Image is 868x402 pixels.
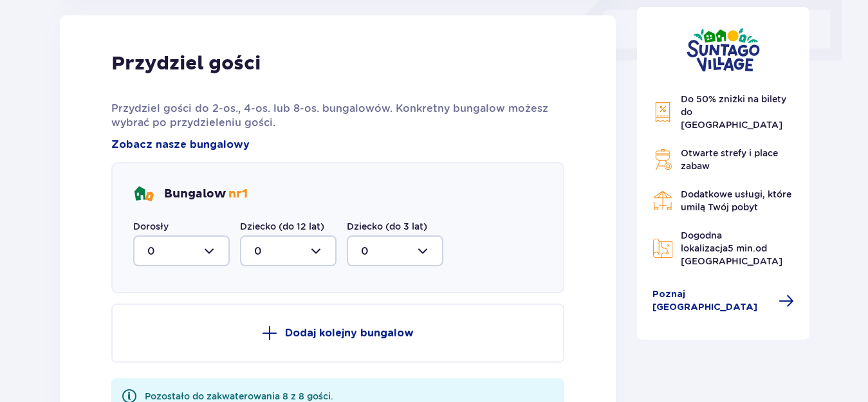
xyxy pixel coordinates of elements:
a: Poznaj [GEOGRAPHIC_DATA] [652,288,794,314]
span: Dodatkowe usługi, które umilą Twój pobyt [681,189,791,212]
p: Bungalow [164,187,248,202]
span: Otwarte strefy i place zabaw [681,148,778,171]
button: Dodaj kolejny bungalow [111,304,565,363]
img: Discount Icon [652,102,673,123]
img: Map Icon [652,238,673,259]
a: Zobacz nasze bungalowy [111,138,250,152]
span: nr 1 [228,187,248,201]
span: Do 50% zniżki na bilety do [GEOGRAPHIC_DATA] [681,94,786,130]
span: Dogodna lokalizacja od [GEOGRAPHIC_DATA] [681,230,782,266]
img: Suntago Village [687,28,760,72]
img: bungalows Icon [133,184,154,205]
p: Przydziel gości do 2-os., 4-os. lub 8-os. bungalowów. Konkretny bungalow możesz wybrać po przydzi... [111,102,565,130]
span: 5 min. [728,243,755,253]
label: Dziecko (do 12 lat) [240,220,324,233]
img: Grill Icon [652,149,673,170]
label: Dziecko (do 3 lat) [347,220,427,233]
p: Dodaj kolejny bungalow [285,326,414,340]
img: Restaurant Icon [652,190,673,211]
span: Poznaj [GEOGRAPHIC_DATA] [652,288,771,314]
p: Przydziel gości [111,51,261,76]
label: Dorosły [133,220,169,233]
